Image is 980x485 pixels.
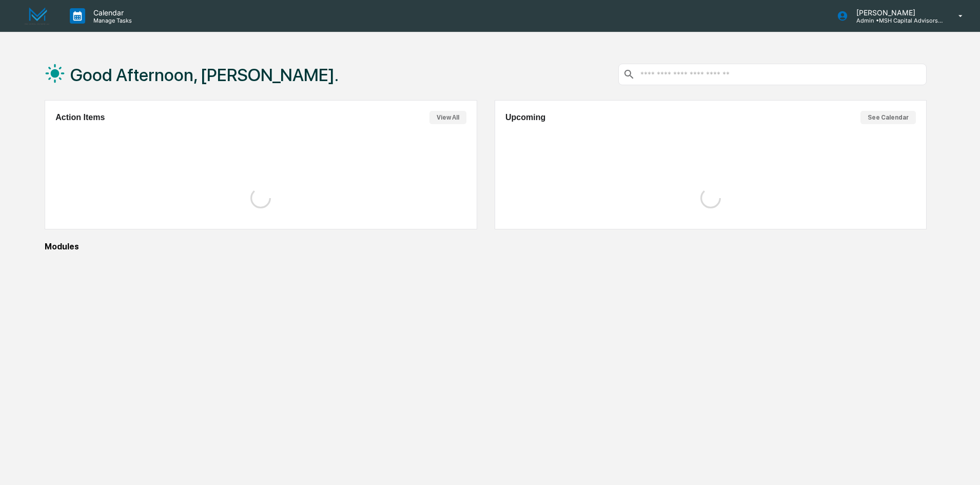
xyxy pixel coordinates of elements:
p: [PERSON_NAME] [848,8,944,17]
div: Modules [45,242,927,251]
h1: Good Afternoon, [PERSON_NAME]. [70,65,339,85]
h2: Action Items [55,113,105,122]
button: View All [429,111,466,124]
img: logo [25,7,49,25]
h2: Upcoming [505,113,545,122]
p: Manage Tasks [85,17,137,24]
p: Calendar [85,8,137,17]
button: See Calendar [860,111,916,124]
p: Admin • MSH Capital Advisors LLC - RIA [848,17,944,24]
